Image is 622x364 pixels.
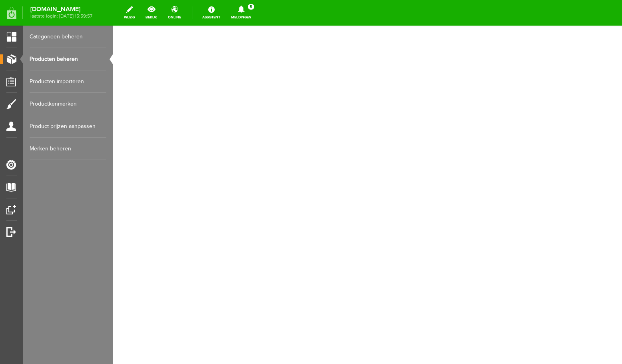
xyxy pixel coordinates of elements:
a: bekijk [141,4,162,22]
a: Merken beheren [30,138,106,160]
span: laatste login: [DATE] 15:59:57 [30,14,92,18]
a: Assistent [197,4,225,22]
a: Producten beheren [30,48,106,70]
span: 5 [248,4,254,10]
a: Product prijzen aanpassen [30,115,106,138]
a: Meldingen5 [226,4,256,22]
a: online [163,4,186,22]
a: Categorieën beheren [30,26,106,48]
strong: [DOMAIN_NAME] [30,7,92,12]
a: Producten importeren [30,70,106,93]
a: wijzig [119,4,140,22]
a: Productkenmerken [30,93,106,115]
